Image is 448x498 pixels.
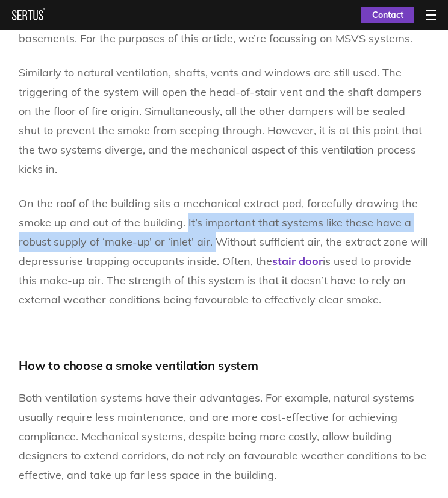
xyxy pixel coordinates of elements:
[19,66,422,176] span: Similarly to natural ventilation, shafts, vents and windows are still used. The triggering of the...
[361,7,414,23] a: Contact
[272,254,323,268] a: stair door
[19,358,258,373] span: How to choose a smoke ventilation system
[19,391,426,482] span: Both ventilation systems have their advantages. For example, natural systems usually require less...
[19,196,428,268] span: On the roof of the building sits a mechanical extract pod, forcefully drawing the smoke up and ou...
[19,254,411,307] span: is used to provide this make-up air. The strength of this system is that it doesn’t have to rely ...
